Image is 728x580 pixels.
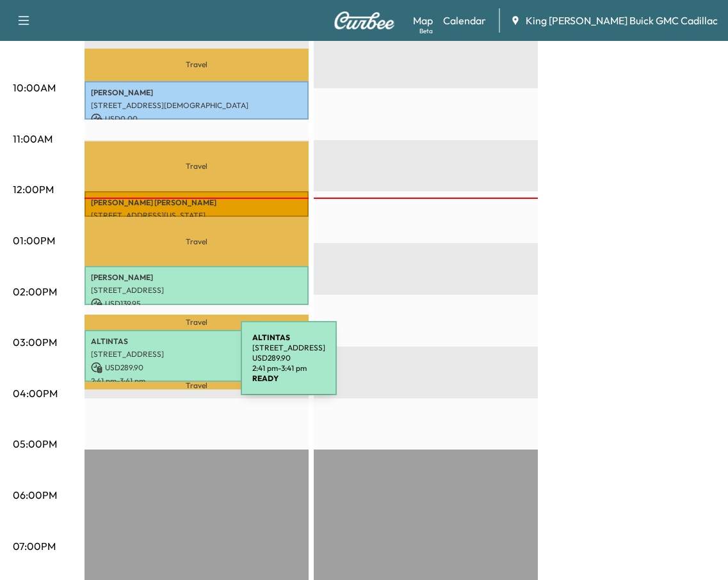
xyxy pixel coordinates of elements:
p: 11:00AM [13,131,53,146]
p: USD 289.90 [252,353,325,363]
p: 03:00PM [13,334,57,350]
a: Calendar [443,13,486,28]
p: 07:00PM [13,538,56,554]
p: 01:00PM [13,233,55,248]
p: 12:00PM [13,182,54,197]
p: 05:00PM [13,436,57,451]
p: Travel [85,382,309,389]
div: Beta [419,26,433,36]
p: USD 0.00 [91,113,302,125]
p: Travel [85,49,309,81]
a: MapBeta [413,13,433,28]
p: [PERSON_NAME] [91,88,302,98]
p: Travel [85,141,309,191]
p: 06:00PM [13,487,57,503]
p: ALTINTAS [91,336,302,347]
p: [STREET_ADDRESS][DEMOGRAPHIC_DATA] [91,100,302,111]
p: [STREET_ADDRESS] [252,343,325,353]
img: Curbee Logo [334,12,395,29]
p: 10:00AM [13,80,56,95]
b: READY [252,373,279,383]
p: Travel [85,217,309,266]
p: 04:00PM [13,386,58,401]
p: [STREET_ADDRESS] [91,349,302,359]
b: ALTINTAS [252,333,290,342]
p: 2:41 pm - 3:41 pm [252,363,325,373]
p: 02:00PM [13,284,57,299]
p: Travel [85,315,309,330]
p: [STREET_ADDRESS][US_STATE] [91,210,302,221]
p: USD 139.95 [91,298,302,310]
p: [STREET_ADDRESS] [91,285,302,295]
p: USD 289.90 [91,362,302,373]
span: King [PERSON_NAME] Buick GMC Cadillac [526,13,718,28]
p: [PERSON_NAME] [PERSON_NAME] [91,198,302,208]
p: 2:41 pm - 3:41 pm [91,376,302,386]
p: [PERSON_NAME] [91,272,302,283]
